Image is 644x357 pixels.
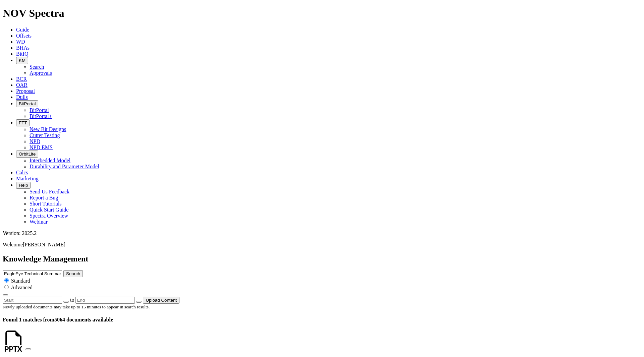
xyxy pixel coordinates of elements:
a: Approvals [30,70,52,76]
span: Help [19,183,28,188]
button: Help [16,182,31,189]
h1: NOV Spectra [3,7,641,19]
span: FTT [19,120,27,125]
a: BHAs [16,45,30,51]
span: Standard [11,278,30,284]
div: Version: 2025.2 [3,230,641,236]
input: End [75,297,135,304]
span: to [70,297,74,303]
a: Spectra Overview [30,213,68,219]
a: NPD EMS [30,144,53,150]
span: KM [19,58,25,63]
span: BitPortal [19,101,36,106]
a: Marketing [16,176,39,181]
a: Dulls [16,94,28,100]
button: OrbitLite [16,151,38,158]
a: Guide [16,27,29,33]
button: FTT [16,119,30,126]
a: WD [16,39,25,45]
a: BitPortal+ [30,113,52,119]
a: Send Us Feedback [30,189,69,194]
a: Quick Start Guide [30,207,68,213]
a: Short Tutorials [30,201,62,206]
button: Search [63,270,83,277]
span: Found 1 matches from [3,317,54,322]
a: Search [30,64,44,70]
input: Start [3,297,62,304]
a: Offsets [16,33,32,39]
a: Interbedded Model [30,158,70,163]
a: Webinar [30,219,48,225]
a: Cutter Testing [30,132,60,138]
a: Report a Bug [30,195,58,200]
p: Welcome [3,242,641,248]
h2: Knowledge Management [3,254,641,263]
a: Durability and Parameter Model [30,164,99,169]
small: Newly uploaded documents may take up to 15 minutes to appear in search results. [3,304,150,309]
a: NPD [30,138,40,144]
span: [PERSON_NAME] [23,242,65,247]
button: BitPortal [16,100,38,107]
input: e.g. Smoothsteer Record [3,270,62,277]
a: Proposal [16,88,35,94]
a: BitPortal [30,107,49,113]
h4: 5064 documents available [3,317,641,323]
span: OrbitLite [19,152,36,157]
a: BitIQ [16,51,28,57]
span: Advanced [11,285,33,290]
a: BCR [16,76,27,82]
button: KM [16,57,28,64]
button: Upload Content [143,297,179,304]
a: New Bit Designs [30,126,66,132]
a: Calcs [16,170,28,175]
a: OAR [16,82,28,88]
